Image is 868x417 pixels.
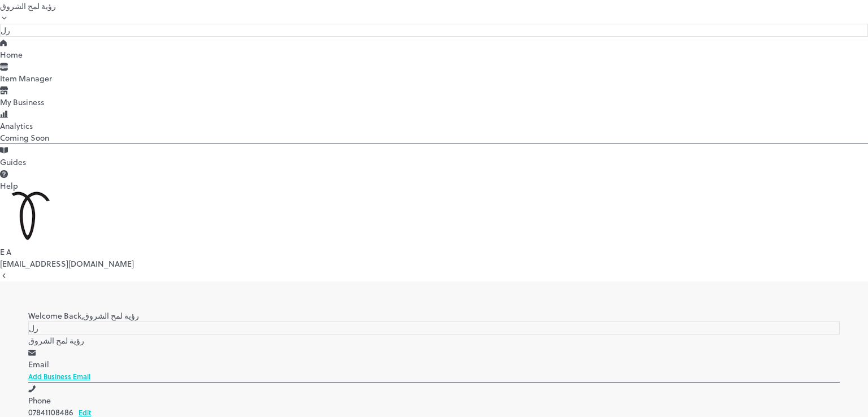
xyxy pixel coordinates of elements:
div: رل [28,322,840,335]
h1: Welcome Back, رؤية لمح الشروق [28,310,840,322]
p: رؤية لمح الشروق [28,335,840,346]
p: Phone [28,394,840,406]
a: Add Business Email [28,371,90,381]
p: Email [28,358,840,370]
